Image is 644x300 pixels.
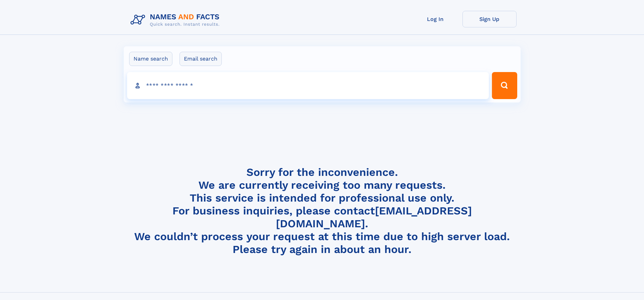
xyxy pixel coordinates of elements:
[492,72,517,99] button: Search Button
[128,11,225,29] img: Logo Names and Facts
[180,52,222,66] label: Email search
[408,11,462,27] a: Log In
[129,52,172,66] label: Name search
[276,204,472,230] a: [EMAIL_ADDRESS][DOMAIN_NAME]
[462,11,517,27] a: Sign Up
[127,72,489,99] input: search input
[128,166,517,256] h4: Sorry for the inconvenience. We are currently receiving too many requests. This service is intend...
